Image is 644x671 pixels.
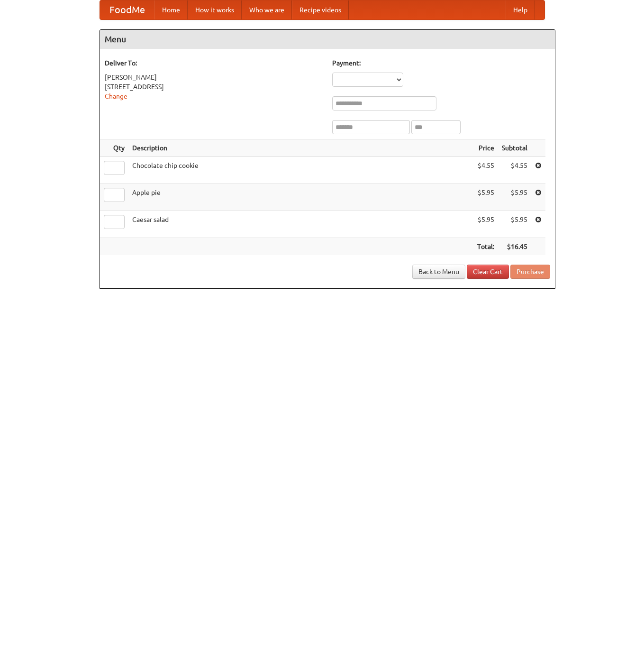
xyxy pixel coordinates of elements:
[292,0,349,19] a: Recipe videos
[467,265,509,279] a: Clear Cart
[498,184,531,211] td: $5.95
[498,157,531,184] td: $4.55
[498,139,531,157] th: Subtotal
[105,82,323,92] div: [STREET_ADDRESS]
[100,0,154,19] a: FoodMe
[242,0,292,19] a: Who we are
[105,73,323,82] div: [PERSON_NAME]
[473,139,498,157] th: Price
[510,265,550,279] button: Purchase
[473,184,498,211] td: $5.95
[128,211,473,238] td: Caesar salad
[128,157,473,184] td: Chocolate chip cookie
[100,139,128,157] th: Qty
[498,211,531,238] td: $5.95
[154,0,188,19] a: Home
[473,211,498,238] td: $5.95
[412,265,465,279] a: Back to Menu
[498,238,531,256] th: $16.45
[473,157,498,184] td: $4.55
[105,58,323,68] h5: Deliver To:
[332,58,550,68] h5: Payment:
[188,0,242,19] a: How it works
[100,30,555,49] h4: Menu
[473,238,498,256] th: Total:
[128,184,473,211] td: Apple pie
[105,92,127,100] a: Change
[506,0,535,19] a: Help
[128,139,473,157] th: Description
